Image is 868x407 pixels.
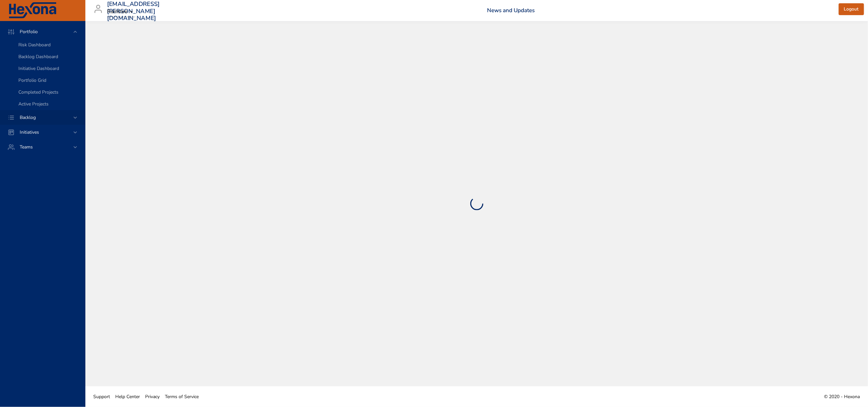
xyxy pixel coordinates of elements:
span: Teams [14,144,38,150]
span: Logout [844,5,859,13]
span: Completed Projects [18,89,58,95]
a: Help Center [113,389,143,404]
span: © 2020 - Hexona [824,394,860,400]
a: Privacy [143,389,162,404]
span: Portfolio [14,29,43,35]
button: Logout [839,3,864,15]
span: Terms of Service [165,394,199,400]
span: Initiative Dashboard [18,65,59,72]
span: Risk Dashboard [18,42,51,48]
span: Privacy [145,394,160,400]
span: Backlog Dashboard [18,54,58,60]
span: Portfolio Grid [18,77,46,83]
span: Backlog [14,114,41,121]
a: News and Updates [487,7,535,14]
h3: [EMAIL_ADDRESS][PERSON_NAME][DOMAIN_NAME] [107,1,160,22]
span: Support [93,394,110,400]
span: Help Center [115,394,140,400]
span: Active Projects [18,101,49,107]
div: Raintree [107,7,135,17]
a: Terms of Service [162,389,201,404]
a: Support [91,389,113,404]
img: Hexona [8,2,57,19]
span: Initiatives [14,129,44,135]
